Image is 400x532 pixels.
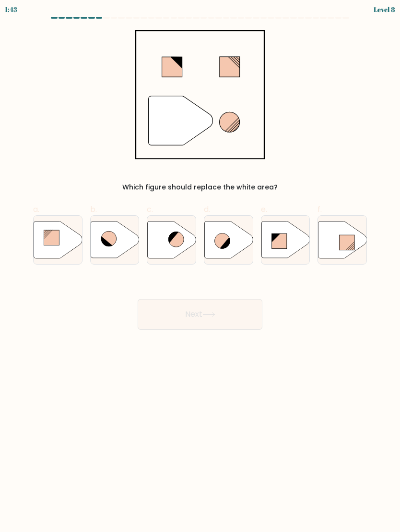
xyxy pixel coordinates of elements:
div: Which figure should replace the white area? [39,182,361,192]
div: Level 8 [374,4,395,14]
button: Next [138,299,262,330]
span: b. [90,204,97,215]
span: d. [204,204,210,215]
span: c. [147,204,153,215]
span: e. [261,204,267,215]
g: " [149,96,213,145]
div: 1:43 [5,4,17,14]
span: a. [33,204,39,215]
span: f. [318,204,322,215]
